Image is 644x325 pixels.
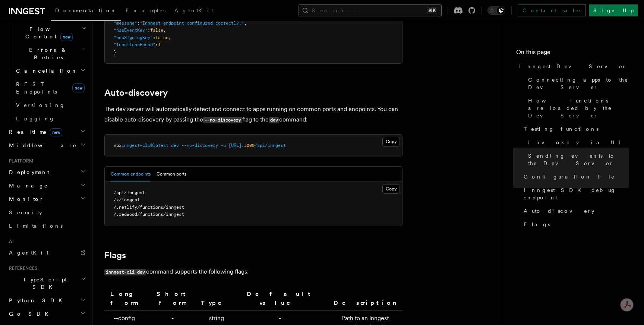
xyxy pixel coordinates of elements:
[6,125,88,139] button: Realtimenew
[104,88,168,98] a: Auto-discovery
[519,63,626,70] span: Inngest Dev Server
[104,250,126,261] a: Flags
[181,143,218,148] span: --no-discovery
[6,265,37,271] span: References
[163,28,166,33] span: ,
[50,128,62,136] span: new
[6,142,77,149] span: Middleware
[6,182,48,189] span: Manage
[247,290,313,306] strong: Default value
[114,42,155,47] span: "functionsFound"
[111,167,151,182] button: Common endpoints
[104,269,146,275] code: inngest-cli dev
[6,139,88,152] button: Middleware
[114,190,145,195] span: /api/inngest
[157,167,186,182] button: Common ports
[525,73,629,94] a: Connecting apps to the Dev Server
[221,143,226,148] span: -u
[203,117,242,123] code: --no-discovery
[6,239,14,244] span: AI
[155,35,168,40] span: false
[114,50,116,55] span: }
[524,207,594,215] span: Auto-discovery
[524,125,599,133] span: Testing functions
[487,6,505,15] button: Toggle dark mode
[104,266,402,277] p: command supports the following flags:
[150,28,163,33] span: false
[9,223,63,229] span: Limitations
[6,246,88,259] a: AgentKit
[334,299,397,306] strong: Description
[524,186,629,201] span: Inngest SDK debug endpoint
[110,290,138,306] strong: Long form
[269,117,279,123] code: dev
[6,179,88,192] button: Manage
[16,81,57,95] span: REST Endpoints
[6,307,88,321] button: Go SDK
[55,7,117,13] span: Documentation
[72,83,85,92] span: new
[13,67,78,75] span: Cancellation
[114,28,148,33] span: "hasEventKey"
[201,299,232,306] strong: Type
[228,143,244,148] span: [URL]:
[525,149,629,170] a: Sending events to the Dev Server
[157,290,189,306] strong: Short form
[13,25,82,40] span: Flow Control
[104,104,402,125] p: The dev server will automatically detect and connect to apps running on common ports and endpoint...
[521,170,629,183] a: Configuration file
[6,165,88,179] button: Deployment
[9,209,42,215] span: Security
[16,102,65,108] span: Versioning
[126,7,165,13] span: Examples
[16,116,55,122] span: Logging
[168,35,171,40] span: ,
[6,276,80,291] span: TypeScript SDK
[51,2,121,21] a: Documentation
[114,35,153,40] span: "hasSigningKey"
[114,20,137,26] span: "message"
[521,218,629,231] a: Flags
[524,173,615,180] span: Configuration file
[140,20,244,26] span: "Inngest endpoint configured correctly."
[521,183,629,204] a: Inngest SDK debug endpoint
[6,310,53,318] span: Go SDK
[6,195,44,203] span: Monitor
[516,60,629,73] a: Inngest Dev Server
[171,143,179,148] span: dev
[528,76,629,91] span: Connecting apps to the Dev Server
[174,7,214,13] span: AgentKit
[521,122,629,136] a: Testing functions
[244,20,247,26] span: ,
[170,2,218,20] a: AgentKit
[525,94,629,122] a: How functions are loaded by the Dev Server
[6,294,88,307] button: Python SDK
[255,143,286,148] span: /api/inngest
[299,4,442,16] button: Search...⌘K
[148,28,150,33] span: :
[518,4,586,16] a: Contact sales
[6,219,88,233] a: Limitations
[6,192,88,206] button: Monitor
[6,273,88,294] button: TypeScript SDK
[6,158,34,164] span: Platform
[13,43,88,64] button: Errors & Retries
[13,64,88,78] button: Cancellation
[13,112,88,125] a: Logging
[427,7,437,14] kbd: ⌘K
[528,139,627,146] span: Invoke via UI
[6,297,67,304] span: Python SDK
[13,22,88,43] button: Flow Controlnew
[114,212,184,217] span: /.redwood/functions/inngest
[121,2,170,20] a: Examples
[521,204,629,218] a: Auto-discovery
[589,4,638,16] a: Sign Up
[6,168,49,176] span: Deployment
[382,137,400,146] button: Copy
[13,98,88,112] a: Versioning
[528,152,629,167] span: Sending events to the Dev Server
[114,197,140,202] span: /x/inngest
[528,97,629,119] span: How functions are loaded by the Dev Server
[137,20,140,26] span: :
[6,128,62,136] span: Realtime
